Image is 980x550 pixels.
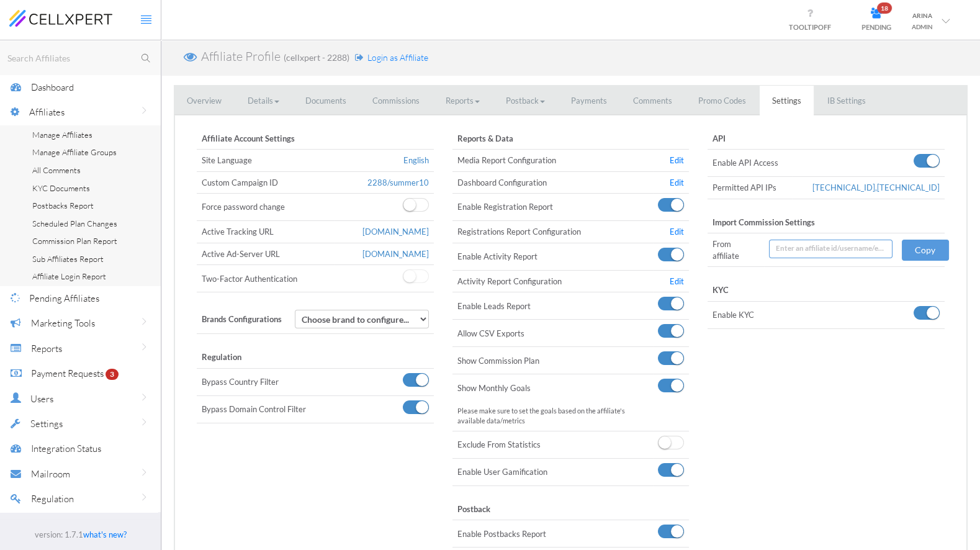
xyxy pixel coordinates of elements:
span: Users [30,393,53,405]
span: Affiliates [29,106,65,118]
a: English [403,155,429,165]
span: TOOLTIP [789,23,831,31]
td: Exclude From Statistics [452,431,654,459]
td: Active Ad-Server URL [197,243,334,266]
img: cellxpert-logo.svg [9,10,112,26]
span: Settings [30,418,63,430]
a: what's new? [83,530,127,539]
th: Regulation [197,346,434,369]
span: Regulation [31,493,74,505]
span: KYC Documents [32,183,90,193]
th: Affiliate Account Settings [197,128,434,150]
span: Enter an affiliate id/username/email... [776,243,886,253]
td: From affiliate [708,233,764,267]
a: Edit [670,227,684,237]
td: Please make sure to set the goals based on the affiliate's available data/metrics [452,401,654,431]
span: OFF [818,23,831,31]
span: Payment Requests [31,367,104,379]
div: ARINA [912,10,933,21]
span: PENDING [861,23,891,31]
a: Overview [174,86,234,116]
td: Enable Registration Report [452,194,654,221]
span: Affiliate Login Report [32,271,106,281]
a: [DOMAIN_NAME] [362,227,429,237]
td: Show Commission Plan [452,347,654,374]
span: Login as Affiliate [367,52,428,63]
td: Activity Report Configuration [452,271,654,293]
td: Enable Postbacks Report [452,520,626,548]
a: Edit [670,276,684,286]
a: 2288/summer10 [367,178,429,187]
td: Force password change [197,194,334,221]
span: Sub Affiliates Report [32,254,104,264]
span: All Comments [32,165,81,175]
th: Reports & Data [452,128,690,150]
a: [DOMAIN_NAME] [362,249,429,259]
td: Registrations Report Configuration [452,221,654,243]
span: Dashboard [31,81,74,93]
a: Edit [670,178,684,187]
span: Pending Affiliates [29,292,99,304]
a: Payments [559,86,619,116]
td: Show Monthly Goals [452,374,654,401]
td: Bypass Domain Control Filter [197,396,377,423]
a: Reports [433,86,492,116]
span: version: 1.7.1 [35,530,83,539]
span: Scheduled Plan Changes [32,219,117,228]
span: Manage Affiliate Groups [32,147,117,157]
a: Postback [493,86,557,116]
td: Dashboard Configuration [452,172,654,194]
a: Promo Codes [686,86,758,116]
a: Commissions [360,86,432,116]
span: 18 [877,2,892,14]
span: Integration Status [31,443,101,454]
td: Allow CSV Exports [452,320,654,347]
a: IB Settings [815,86,878,116]
small: (cellxpert - 2288) [284,52,349,63]
span: Manage Affiliates [32,130,92,140]
th: Postback [452,498,690,521]
a: Edit [670,155,684,165]
span: Reports [31,343,62,354]
td: Media Report Configuration [452,150,654,172]
div: ADMIN [912,21,933,32]
a: Login as Affiliate [352,48,428,64]
td: Enable User Gamification [452,459,654,486]
td: Bypass Country Filter [197,369,377,396]
td: Enable KYC [708,302,847,329]
td: Permitted API IPs [708,177,792,199]
td: Enable Leads Report [452,292,654,320]
th: API [708,128,945,150]
span: Choose affiliate activate [769,240,892,258]
td: Enable API Access [708,150,792,177]
a: Documents [293,86,359,116]
td: Custom Campaign ID [197,172,334,194]
p: Affiliate Profile [201,48,428,66]
span: Mailroom [31,468,70,480]
input: Search Affiliates [5,50,161,66]
a: Comments [621,86,685,116]
td: Two-Factor Authentication [197,265,334,292]
span: 3 [106,369,119,380]
th: KYC [708,279,945,302]
td: Enable Activity Report [452,243,654,271]
a: [TECHNICAL_ID],[TECHNICAL_ID] [812,183,940,192]
span: Marketing Tools [31,317,95,329]
div: Choose affiliate [769,240,892,258]
span: Postbacks Report [32,201,94,210]
td: Active Tracking URL [197,221,334,243]
span: Commission Plan Report [32,236,117,246]
a: Details [235,86,292,116]
th: Import Commission Settings [708,212,945,234]
a: Settings [760,86,814,116]
td: Site Language [197,150,334,172]
th: Brands Configurations [197,305,290,334]
button: Copy [902,240,949,261]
